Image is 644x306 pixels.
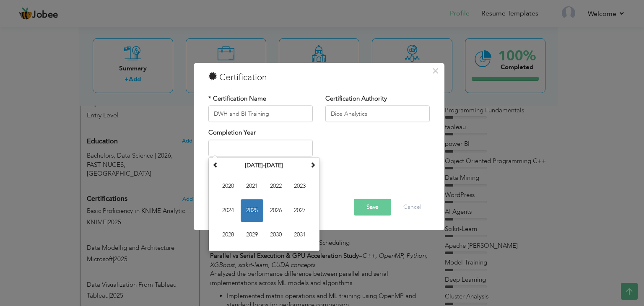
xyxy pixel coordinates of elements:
[265,199,287,222] span: 2026
[241,223,263,246] span: 2029
[221,159,308,172] th: Select Decade
[325,94,387,103] label: Certification Authority
[288,223,311,246] span: 2031
[241,175,263,197] span: 2021
[217,175,239,197] span: 2020
[208,71,430,84] h3: Certification
[265,175,287,197] span: 2022
[395,199,430,216] button: Cancel
[432,63,439,78] span: ×
[217,199,239,222] span: 2024
[288,175,311,197] span: 2023
[208,129,256,137] label: Completion Year
[217,223,239,246] span: 2028
[354,199,391,216] button: Save
[241,199,263,222] span: 2025
[429,64,442,78] button: Close
[213,162,218,168] span: Previous Decade
[310,162,316,168] span: Next Decade
[208,94,266,103] label: * Certification Name
[288,199,311,222] span: 2027
[265,223,287,246] span: 2030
